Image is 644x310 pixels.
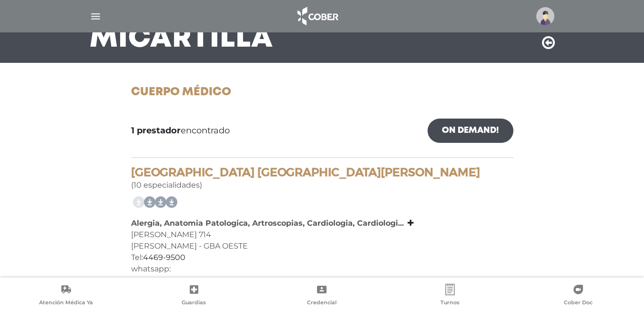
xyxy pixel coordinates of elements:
[131,166,513,180] h4: [GEOGRAPHIC_DATA] [GEOGRAPHIC_DATA][PERSON_NAME]
[131,219,404,228] b: Alergia, Anatomia Patologica, Artroscopias, Cardiologia, Cardiologi...
[90,10,102,22] img: Cober_menu-lines-white.svg
[386,284,514,308] a: Turnos
[536,7,554,25] img: profile-placeholder.svg
[143,253,185,262] a: 4469-9500
[564,299,593,308] span: Cober Doc
[131,252,513,263] div: Tel:
[307,299,337,308] span: Credencial
[131,240,513,252] div: [PERSON_NAME] - GBA OESTE
[514,284,642,308] a: Cober Doc
[440,299,460,308] span: Turnos
[131,229,513,240] div: [PERSON_NAME] 714
[292,5,342,28] img: logo_cober_home-white.png
[90,27,273,51] h3: Mi Cartilla
[131,263,513,275] div: whatsapp:
[131,124,230,137] span: encontrado
[131,86,513,100] h1: Cuerpo Médico
[428,119,513,143] a: On Demand!
[130,284,258,308] a: Guardias
[258,284,386,308] a: Credencial
[131,166,513,191] div: (10 especialidades)
[131,125,181,136] b: 1 prestador
[39,299,93,308] span: Atención Médica Ya
[182,299,206,308] span: Guardias
[2,284,130,308] a: Atención Médica Ya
